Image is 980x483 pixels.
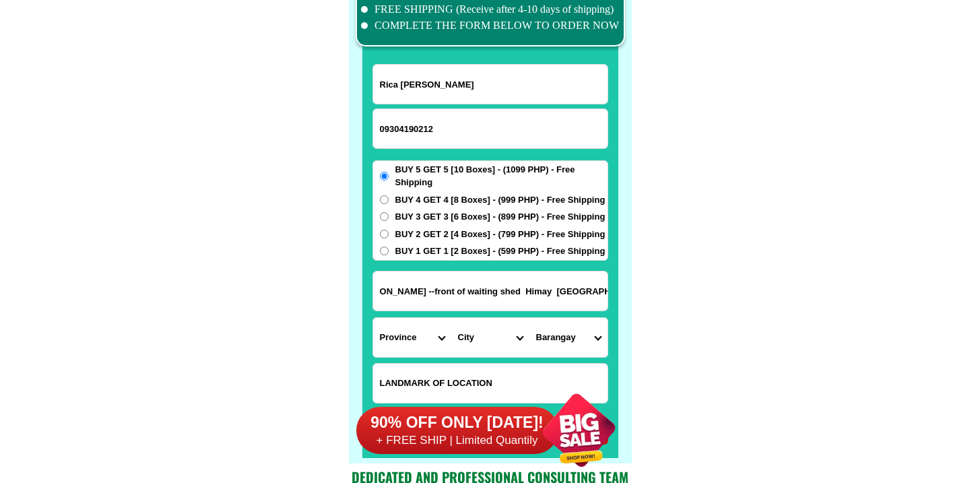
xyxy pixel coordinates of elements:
input: BUY 3 GET 3 [6 Boxes] - (899 PHP) - Free Shipping [380,212,389,221]
select: Select province [373,318,451,357]
select: Select commune [529,318,608,357]
span: BUY 2 GET 2 [4 Boxes] - (799 PHP) - Free Shipping [395,228,606,241]
input: Input phone_number [373,109,608,148]
span: BUY 5 GET 5 [10 Boxes] - (1099 PHP) - Free Shipping [395,163,608,189]
span: BUY 4 GET 4 [8 Boxes] - (999 PHP) - Free Shipping [395,193,606,207]
input: BUY 2 GET 2 [4 Boxes] - (799 PHP) - Free Shipping [380,230,389,238]
h6: + FREE SHIP | Limited Quantily [356,433,558,448]
span: BUY 3 GET 3 [6 Boxes] - (899 PHP) - Free Shipping [395,210,606,224]
input: BUY 1 GET 1 [2 Boxes] - (599 PHP) - Free Shipping [380,247,389,255]
input: Input full_name [373,65,608,104]
input: Input address [373,271,608,311]
li: FREE SHIPPING (Receive after 4-10 days of shipping) [361,1,620,18]
input: BUY 4 GET 4 [8 Boxes] - (999 PHP) - Free Shipping [380,195,389,204]
h6: 90% OFF ONLY [DATE]! [356,413,558,433]
input: Input LANDMARKOFLOCATION [373,364,608,403]
input: BUY 5 GET 5 [10 Boxes] - (1099 PHP) - Free Shipping [380,172,389,181]
li: COMPLETE THE FORM BELOW TO ORDER NOW [361,18,620,34]
span: BUY 1 GET 1 [2 Boxes] - (599 PHP) - Free Shipping [395,245,606,258]
select: Select district [451,318,529,357]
